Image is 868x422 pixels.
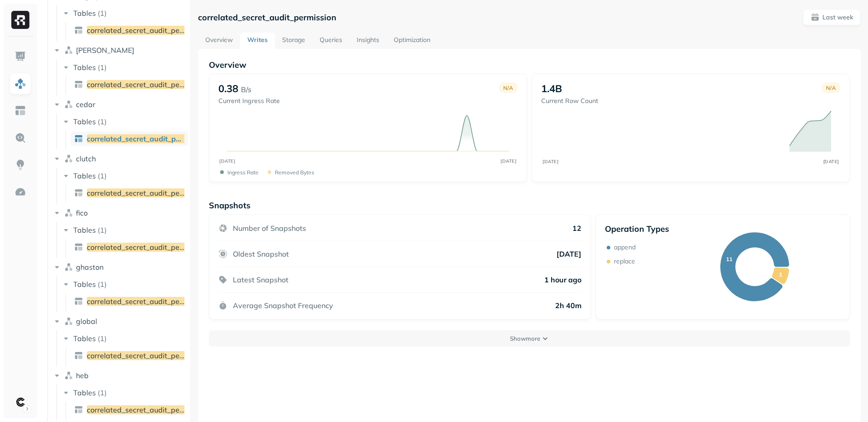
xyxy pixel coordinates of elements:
span: cedar [76,100,95,109]
p: Operation Types [605,224,669,234]
p: Removed bytes [275,169,314,176]
button: Tables(1) [61,277,188,291]
span: Tables [73,225,96,234]
img: namespace [64,263,73,272]
img: table [74,134,83,143]
p: 1.4B [541,82,562,95]
img: Insights [14,159,26,171]
p: N/A [826,84,836,91]
span: [PERSON_NAME] [76,46,134,55]
img: table [74,188,83,197]
p: 0.38 [218,82,238,95]
button: Tables(1) [61,114,188,129]
p: Latest Snapshot [233,275,288,284]
img: namespace [64,317,73,326]
img: table [74,80,83,89]
button: Last week [803,9,861,25]
img: Dashboard [14,51,26,62]
img: namespace [64,46,73,55]
span: Tables [73,334,96,343]
p: Number of Snapshots [233,224,306,233]
button: heb [52,368,187,383]
p: Ingress Rate [227,169,259,176]
a: correlated_secret_audit_permission [71,348,188,363]
p: ( 1 ) [98,388,107,397]
span: Tables [73,280,96,289]
img: Query Explorer [14,132,26,144]
span: Tables [73,63,96,72]
tspan: [DATE] [823,159,839,164]
img: namespace [64,371,73,380]
img: Clutch [14,396,27,408]
p: replace [614,257,635,266]
a: Queries [312,33,349,49]
img: Optimization [14,186,26,198]
img: table [74,405,83,414]
img: Assets [14,78,26,89]
span: correlated_secret_audit_permission [87,134,208,143]
a: Storage [275,33,312,49]
span: Tables [73,117,96,126]
p: N/A [503,84,513,91]
p: ( 1 ) [98,280,107,289]
p: ( 1 ) [98,63,107,72]
p: [DATE] [557,249,581,258]
span: correlated_secret_audit_permission [87,26,208,35]
button: Tables(1) [61,223,188,237]
span: fico [76,208,88,217]
button: global [52,314,187,328]
tspan: [DATE] [501,158,517,164]
span: Tables [73,171,96,180]
button: ghaston [52,260,187,274]
p: Show more [510,334,540,343]
img: table [74,351,83,360]
p: ( 1 ) [98,225,107,234]
p: ( 1 ) [98,117,107,126]
tspan: [DATE] [542,159,558,164]
span: ghaston [76,263,104,272]
span: Tables [73,9,96,18]
p: Current Ingress Rate [218,97,280,105]
img: Ryft [11,11,29,29]
span: Tables [73,388,96,397]
tspan: [DATE] [220,158,236,164]
p: ( 1 ) [98,171,107,180]
span: correlated_secret_audit_permission [87,243,208,252]
img: Asset Explorer [14,105,26,117]
span: global [76,317,97,326]
p: correlated_secret_audit_permission [198,12,336,23]
button: Tables(1) [61,6,188,20]
p: Overview [209,60,850,70]
button: clutch [52,151,187,166]
button: Tables(1) [61,331,188,346]
p: Average Snapshot Frequency [233,301,333,310]
a: correlated_secret_audit_permission [71,403,188,417]
a: Writes [240,33,275,49]
a: correlated_secret_audit_permission [71,294,188,309]
span: correlated_secret_audit_permission [87,351,208,360]
img: table [74,243,83,252]
img: table [74,26,83,35]
p: ( 1 ) [98,334,107,343]
p: 12 [572,224,581,233]
img: namespace [64,100,73,109]
a: Overview [198,33,240,49]
img: namespace [64,208,73,217]
a: correlated_secret_audit_permission [71,240,188,254]
text: 1 [779,271,782,278]
img: table [74,297,83,306]
button: Tables(1) [61,169,188,183]
span: clutch [76,154,96,163]
p: Oldest Snapshot [233,249,289,258]
span: heb [76,371,89,380]
button: [PERSON_NAME] [52,43,187,57]
a: correlated_secret_audit_permission [71,77,188,92]
span: correlated_secret_audit_permission [87,188,208,197]
button: Tables(1) [61,60,188,75]
p: Snapshots [209,200,250,211]
span: correlated_secret_audit_permission [87,80,208,89]
a: correlated_secret_audit_permission [71,131,188,146]
img: namespace [64,154,73,163]
p: ( 1 ) [98,9,107,18]
p: Current Row Count [541,97,598,105]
